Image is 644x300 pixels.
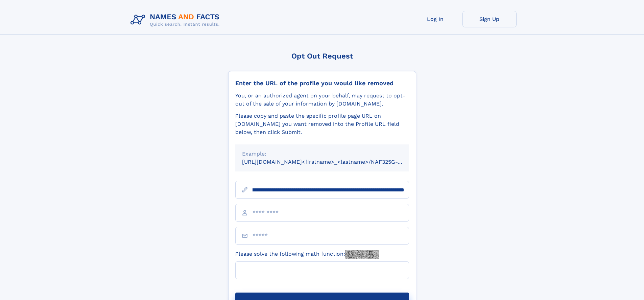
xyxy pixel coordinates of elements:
[408,11,462,27] a: Log In
[228,52,416,60] div: Opt Out Request
[235,112,409,136] div: Please copy and paste the specific profile page URL on [DOMAIN_NAME] you want removed into the Pr...
[242,159,422,165] small: [URL][DOMAIN_NAME]<firstname>_<lastname>/NAF325G-xxxxxxxx
[235,79,409,87] div: Enter the URL of the profile you would like removed
[462,11,517,27] a: Sign Up
[235,250,379,259] label: Please solve the following math function:
[235,92,409,108] div: You, or an authorized agent on your behalf, may request to opt-out of the sale of your informatio...
[128,11,225,29] img: Logo Names and Facts
[242,150,402,158] div: Example:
